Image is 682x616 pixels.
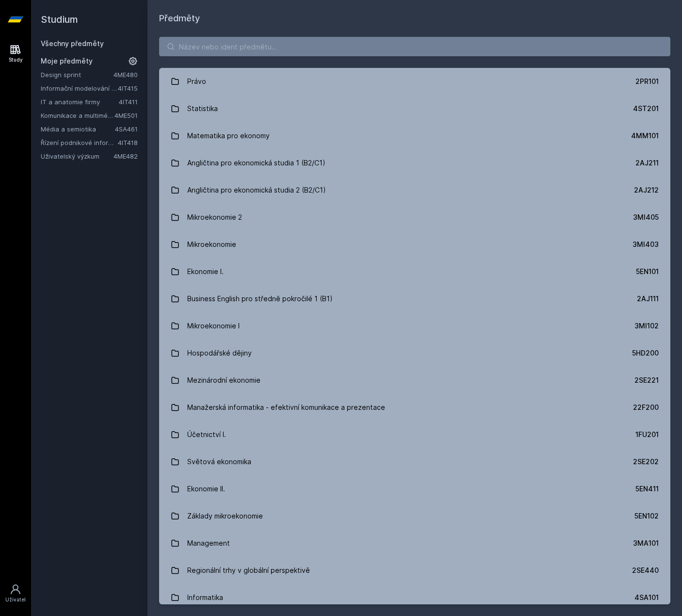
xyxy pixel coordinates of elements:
[159,340,670,367] a: Hospodářské dějiny 5HD200
[159,557,670,584] a: Regionální trhy v globální perspektivě 2SE440
[187,452,251,471] div: Světová ekonomika
[159,95,670,122] a: Statistika 4ST201
[187,235,236,254] div: Mikroekonomie
[634,593,659,602] div: 4SA101
[9,56,23,64] div: Study
[187,180,326,200] div: Angličtina pro ekonomická studia 2 (B2/C1)
[118,139,138,146] a: 4IT418
[187,398,385,417] div: Manažerská informatika - efektivní komunikace a prezentace
[5,596,26,603] div: Uživatel
[633,240,659,249] div: 3MI403
[187,506,263,526] div: Základy mikroekonomie
[633,457,659,467] div: 2SE202
[159,421,670,448] a: Účetnictví I. 1FU201
[187,153,325,173] div: Angličtina pro ekonomická studia 1 (B2/C1)
[118,84,138,92] a: 4IT415
[633,538,659,548] div: 3MA101
[41,151,114,161] a: Uživatelský výzkum
[114,152,138,160] a: 4ME482
[114,71,138,79] a: 4ME480
[41,70,114,80] a: Design sprint
[41,111,114,120] a: Komunikace a multimédia
[187,126,270,146] div: Matematika pro ekonomy
[114,112,138,119] a: 4ME501
[187,343,252,363] div: Hospodářské dějiny
[41,83,118,93] a: Informační modelování organizací
[633,403,659,412] div: 22F200
[635,77,659,86] div: 2PR101
[633,104,659,113] div: 4ST201
[187,479,225,499] div: Ekonomie II.
[187,425,226,444] div: Účetnictví I.
[187,588,223,607] div: Informatika
[187,72,206,91] div: Právo
[159,258,670,285] a: Ekonomie I. 5EN101
[635,430,659,439] div: 1FU201
[632,348,659,358] div: 5HD200
[159,394,670,421] a: Manažerská informatika - efektivní komunikace a prezentace 22F200
[159,149,670,177] a: Angličtina pro ekonomická studia 1 (B2/C1) 2AJ211
[187,289,333,308] div: Business English pro středně pokročilé 1 (B1)
[632,566,659,575] div: 2SE440
[634,185,659,195] div: 2AJ212
[115,125,138,133] a: 4SA461
[187,534,230,553] div: Management
[187,316,240,336] div: Mikroekonomie I
[159,503,670,530] a: Základy mikroekonomie 5EN102
[159,68,670,95] a: Právo 2PR101
[634,511,659,521] div: 5EN102
[187,561,310,580] div: Regionální trhy v globální perspektivě
[636,267,659,276] div: 5EN101
[159,312,670,340] a: Mikroekonomie I 3MI102
[635,158,659,168] div: 2AJ211
[159,584,670,611] a: Informatika 4SA101
[159,12,670,25] h1: Předměty
[159,475,670,503] a: Ekonomie II. 5EN411
[2,579,29,608] a: Uživatel
[41,56,93,66] span: Moje předměty
[159,231,670,258] a: Mikroekonomie 3MI403
[159,285,670,312] a: Business English pro středně pokročilé 1 (B1) 2AJ111
[41,39,104,48] a: Všechny předměty
[187,262,224,281] div: Ekonomie I.
[633,212,659,222] div: 3MI405
[159,37,670,56] input: Název nebo ident předmětu…
[635,484,659,494] div: 5EN411
[119,98,138,106] a: 4IT411
[159,122,670,149] a: Matematika pro ekonomy 4MM101
[187,371,260,390] div: Mezinárodní ekonomie
[637,294,659,304] div: 2AJ111
[159,367,670,394] a: Mezinárodní ekonomie 2SE221
[159,204,670,231] a: Mikroekonomie 2 3MI405
[41,138,118,147] a: Řízení podnikové informatiky
[187,99,218,118] div: Statistika
[634,321,659,331] div: 3MI102
[187,208,242,227] div: Mikroekonomie 2
[159,448,670,475] a: Světová ekonomika 2SE202
[41,124,115,134] a: Média a semiotika
[2,39,29,68] a: Study
[634,375,659,385] div: 2SE221
[631,131,659,141] div: 4MM101
[41,97,119,107] a: IT a anatomie firmy
[159,177,670,204] a: Angličtina pro ekonomická studia 2 (B2/C1) 2AJ212
[159,530,670,557] a: Management 3MA101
